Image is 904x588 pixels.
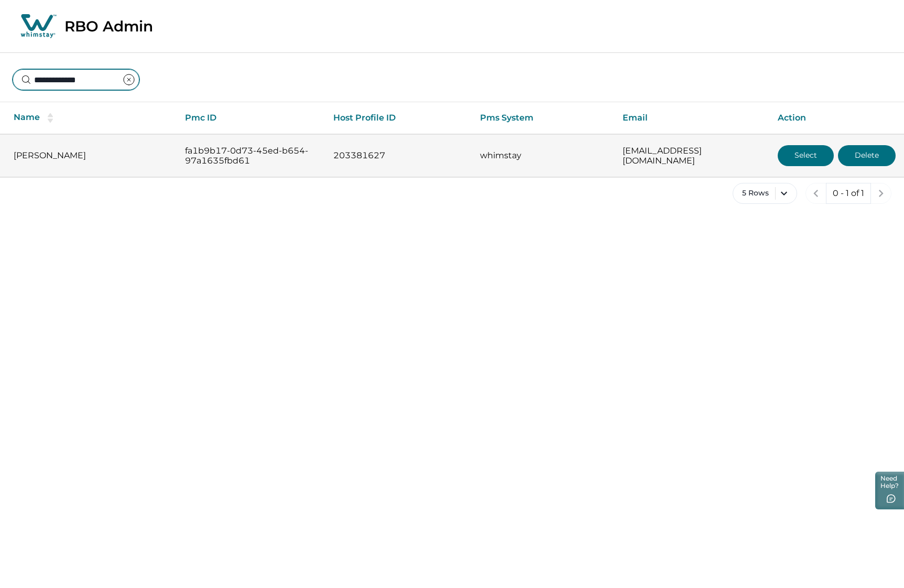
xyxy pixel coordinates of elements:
th: Action [769,102,904,134]
p: whimstay [480,150,606,161]
th: Pmc ID [177,102,325,134]
p: 203381627 [333,150,463,161]
p: [EMAIL_ADDRESS][DOMAIN_NAME] [623,146,761,166]
p: [PERSON_NAME] [14,150,168,161]
button: 5 Rows [733,183,797,204]
button: sorting [40,113,61,123]
button: Select [778,145,834,166]
th: Pms System [472,102,614,134]
p: 0 - 1 of 1 [833,188,864,199]
p: RBO Admin [64,17,153,35]
button: previous page [805,183,826,204]
button: clear input [118,69,139,90]
p: fa1b9b17-0d73-45ed-b654-97a1635fbd61 [185,146,317,166]
th: Host Profile ID [325,102,472,134]
button: 0 - 1 of 1 [826,183,871,204]
button: Delete [838,145,896,166]
button: next page [870,183,891,204]
th: Email [614,102,769,134]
